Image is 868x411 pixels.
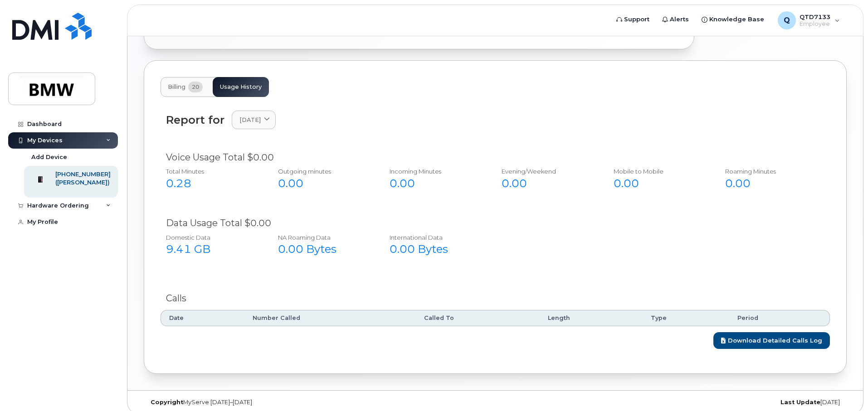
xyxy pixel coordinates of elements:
span: [DATE] [239,116,261,124]
div: Domestic Data [166,233,258,242]
div: Evening/Weekend [502,167,594,176]
div: Outgoing minutes [278,167,370,176]
th: Type [643,310,729,326]
span: Q [784,15,790,26]
div: Roaming Minutes [725,167,817,176]
div: MyServe [DATE]–[DATE] [144,399,378,406]
div: 0.00 [614,176,706,191]
div: Report for [166,114,224,126]
div: 0.00 [725,176,817,191]
div: 0.00 [502,176,594,191]
a: Alerts [656,10,695,29]
div: 0.00 [278,176,370,191]
div: 0.00 [390,176,482,191]
div: Voice Usage Total $0.00 [166,151,824,164]
a: Knowledge Base [695,10,770,29]
div: NA Roaming Data [278,233,370,242]
div: Data Usage Total $0.00 [166,217,824,230]
div: Incoming Minutes [390,167,482,176]
th: Length [540,310,643,326]
div: 0.00 Bytes [278,242,370,257]
a: Download Detailed Calls Log [713,332,830,349]
div: International Data [390,233,482,242]
a: Support [610,10,656,29]
strong: Last Update [780,399,820,406]
span: Billing [168,83,185,91]
span: 20 [188,82,203,92]
th: Called To [416,310,540,326]
div: Calls [166,292,824,305]
strong: Copyright [151,399,183,406]
span: Alerts [670,15,689,24]
div: 9.41 GB [166,242,258,257]
span: Support [624,15,649,24]
div: QTD7133 [771,11,846,29]
th: Number Called [244,310,416,326]
div: 0.28 [166,176,258,191]
div: Mobile to Mobile [614,167,706,176]
div: 0.00 Bytes [390,242,482,257]
div: Total Minutes [166,167,258,176]
span: QTD7133 [800,13,830,20]
th: Period [729,310,830,326]
iframe: Messenger Launcher [829,372,861,404]
th: Date [161,310,244,326]
span: Employee [800,20,830,28]
span: Knowledge Base [709,15,764,24]
a: [DATE] [232,111,276,129]
div: [DATE] [612,399,847,406]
